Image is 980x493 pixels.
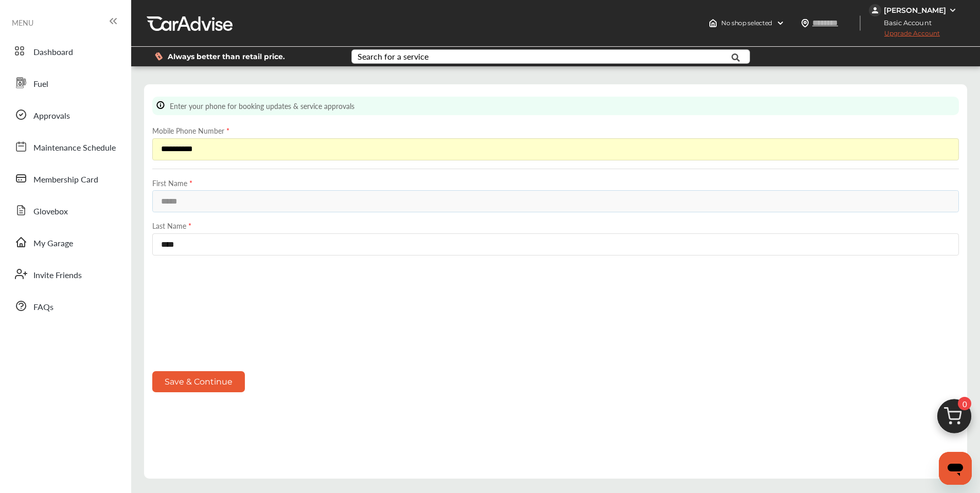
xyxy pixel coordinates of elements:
span: FAQs [33,301,54,314]
span: Maintenance Schedule [33,141,116,155]
a: Fuel [9,69,121,96]
a: FAQs [9,293,121,319]
div: [PERSON_NAME] [884,6,946,15]
span: Always better than retail price. [168,53,285,60]
span: Upgrade Account [869,29,940,42]
span: Basic Account [870,17,939,28]
a: Invite Friends [9,261,121,287]
a: Maintenance Schedule [9,133,121,160]
span: Approvals [33,109,70,123]
img: header-down-arrow.9dd2ce7d.svg [776,19,785,27]
button: Save & Continue [152,371,245,392]
span: MENU [12,19,33,27]
span: No shop selected [721,19,772,27]
span: Membership Card [33,173,98,187]
span: My Garage [33,237,73,250]
span: Invite Friends [33,269,82,282]
img: WGsFRI8htEPBVLJbROoPRyZpYNWhNONpIPPETTm6eUC0GeLEiAAAAAElFTkSuQmCC [949,6,957,14]
a: Membership Card [9,165,121,192]
label: First Name [152,178,959,188]
a: Dashboard [9,38,121,64]
img: cart_icon.3d0951e8.svg [930,394,979,444]
iframe: Button to launch messaging window [939,452,972,485]
a: My Garage [9,229,121,255]
label: Last Name [152,221,959,231]
img: header-home-logo.8d720a4f.svg [709,19,717,27]
span: 0 [958,397,971,410]
img: info-Icon.6181e609.svg [156,101,165,109]
div: Search for a service [358,52,429,61]
span: Dashboard [33,46,73,59]
a: Approvals [9,101,121,128]
img: header-divider.bc55588e.svg [860,15,861,31]
div: Enter your phone for booking updates & service approvals [152,97,959,115]
img: jVpblrzwTbfkPYzPPzSLxeg0AAAAASUVORK5CYII= [869,4,881,16]
img: location_vector.a44bc228.svg [801,19,809,27]
span: Fuel [33,78,48,91]
img: dollor_label_vector.a70140d1.svg [155,52,163,61]
label: Mobile Phone Number [152,125,959,136]
span: Glovebox [33,205,68,218]
a: Glovebox [9,197,121,224]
